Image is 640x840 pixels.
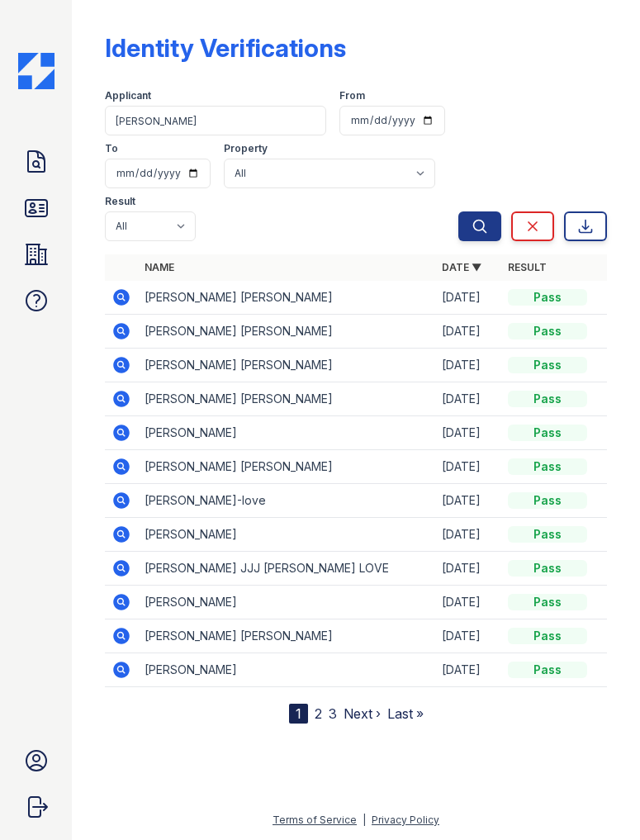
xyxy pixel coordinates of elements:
div: Pass [508,289,587,306]
td: [DATE] [435,552,501,586]
a: Result [508,261,547,273]
td: [PERSON_NAME]-love [138,484,435,518]
label: From [339,89,365,102]
div: Pass [508,458,587,475]
a: Privacy Policy [372,814,439,826]
input: Search by name or phone number [105,106,326,135]
td: [DATE] [435,416,501,450]
div: | [363,814,366,826]
td: [PERSON_NAME] [138,653,435,687]
div: Pass [508,425,587,441]
a: 3 [329,705,337,722]
div: Identity Verifications [105,33,346,63]
td: [PERSON_NAME] [138,586,435,619]
div: Pass [508,662,587,678]
label: Property [224,142,268,155]
td: [PERSON_NAME] [PERSON_NAME] [138,281,435,315]
div: Pass [508,628,587,644]
td: [DATE] [435,349,501,382]
td: [DATE] [435,382,501,416]
a: Last » [387,705,424,722]
td: [PERSON_NAME] [PERSON_NAME] [138,619,435,653]
td: [DATE] [435,518,501,552]
label: To [105,142,118,155]
td: [PERSON_NAME] [138,416,435,450]
div: Pass [508,492,587,509]
label: Result [105,195,135,208]
a: 2 [315,705,322,722]
td: [PERSON_NAME] [PERSON_NAME] [138,315,435,349]
label: Applicant [105,89,151,102]
td: [DATE] [435,484,501,518]
div: Pass [508,594,587,610]
a: Name [145,261,174,273]
div: Pass [508,391,587,407]
td: [PERSON_NAME] [PERSON_NAME] [138,382,435,416]
div: Pass [508,526,587,543]
img: CE_Icon_Blue-c292c112584629df590d857e76928e9f676e5b41ef8f769ba2f05ee15b207248.png [18,53,55,89]
a: Terms of Service [273,814,357,826]
div: Pass [508,560,587,577]
td: [DATE] [435,586,501,619]
td: [PERSON_NAME] [138,518,435,552]
td: [PERSON_NAME] JJJ [PERSON_NAME] LOVE [138,552,435,586]
div: 1 [289,704,308,724]
a: Next › [344,705,381,722]
td: [DATE] [435,619,501,653]
td: [DATE] [435,653,501,687]
td: [DATE] [435,315,501,349]
div: Pass [508,357,587,373]
td: [DATE] [435,450,501,484]
td: [PERSON_NAME] [PERSON_NAME] [138,349,435,382]
td: [PERSON_NAME] [PERSON_NAME] [138,450,435,484]
td: [DATE] [435,281,501,315]
div: Pass [508,323,587,339]
a: Date ▼ [442,261,481,273]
